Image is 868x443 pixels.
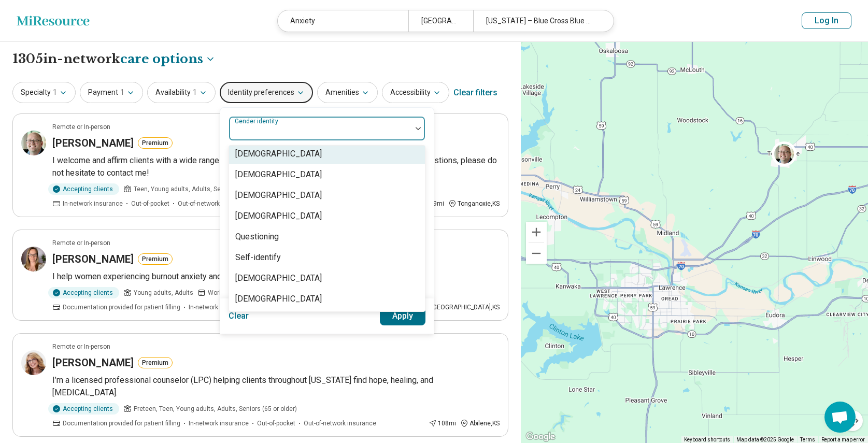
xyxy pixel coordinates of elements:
p: I welcome and affirm clients with a wide range of presenting issues and backgrounds. If you have ... [52,154,500,179]
div: Anxiety [278,10,408,32]
button: Amenities [317,82,378,103]
button: Apply [380,307,426,325]
div: [DEMOGRAPHIC_DATA] [235,148,322,160]
span: Works Mon, Tue, Thu [208,288,266,297]
p: Remote or In-person [52,238,110,248]
h3: [PERSON_NAME] [52,136,134,150]
button: Availability1 [147,82,216,103]
h3: [PERSON_NAME] [52,252,134,266]
button: Premium [138,357,173,368]
div: Open chat [824,402,856,433]
div: [DEMOGRAPHIC_DATA] [235,210,322,222]
button: Care options [120,50,216,68]
button: Premium [138,137,173,149]
h1: 1305 in-network [12,50,216,68]
p: Remote or In-person [52,122,110,132]
div: Accepting clients [48,403,119,415]
label: Gender identity [235,118,280,125]
a: Report a map error [821,437,865,442]
div: [DEMOGRAPHIC_DATA] [235,272,322,284]
button: Zoom in [526,222,547,242]
span: 1 [193,87,197,98]
span: In-network insurance [63,199,123,208]
p: I help women experiencing burnout anxiety and stress take their life back and find joy again! [52,270,500,283]
span: 1 [120,87,124,98]
div: Accepting clients [48,287,119,298]
p: I’m a licensed professional counselor (LPC) helping clients throughout [US_STATE] find hope, heal... [52,374,500,399]
div: Questioning [235,231,279,243]
span: Documentation provided for patient filling [63,303,180,312]
div: 108 mi [429,419,456,428]
div: Accepting clients [48,183,119,195]
span: Out-of-pocket [257,419,295,428]
div: [GEOGRAPHIC_DATA] , KS [422,303,500,312]
div: Clear filters [453,80,497,105]
span: Teen, Young adults, Adults, Seniors (65 or older) [134,184,272,194]
button: Accessibility [382,82,449,103]
span: Map data ©2025 Google [736,437,794,442]
div: Tonganoxie , KS [448,199,500,208]
button: Zoom out [526,243,547,264]
div: [DEMOGRAPHIC_DATA] [235,293,322,305]
div: [DEMOGRAPHIC_DATA] [235,168,322,181]
span: Out-of-pocket [131,199,169,208]
div: [DEMOGRAPHIC_DATA] [235,189,322,202]
button: Log In [802,12,851,29]
span: Out-of-network insurance [304,419,376,428]
span: In-network insurance [189,419,249,428]
span: Out-of-network insurance [178,199,250,208]
button: Payment1 [80,82,143,103]
span: In-network insurance [189,303,249,312]
button: Premium [138,253,173,265]
div: [GEOGRAPHIC_DATA], KS 66044 [408,10,474,32]
a: Terms (opens in new tab) [800,437,815,442]
button: Specialty1 [12,82,76,103]
span: care options [120,50,203,68]
p: Remote or In-person [52,342,110,351]
div: Abilene , KS [460,419,500,428]
span: Young adults, Adults [134,288,193,297]
button: Identity preferences [220,82,313,103]
span: Preteen, Teen, Young adults, Adults, Seniors (65 or older) [134,404,297,413]
div: [US_STATE] – Blue Cross Blue Shield [473,10,604,32]
button: Clear [229,307,249,325]
h3: [PERSON_NAME] [52,355,134,370]
div: Self-identify [235,251,281,264]
span: Documentation provided for patient filling [63,419,180,428]
span: 1 [53,87,57,98]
